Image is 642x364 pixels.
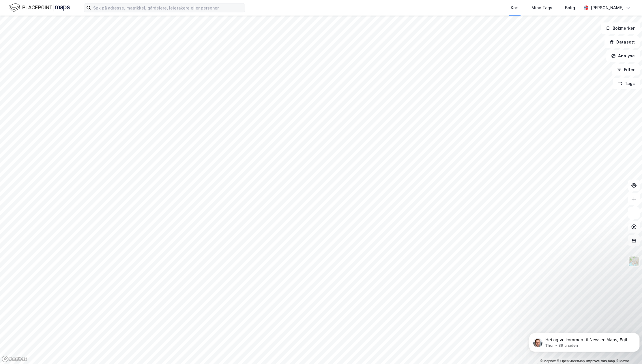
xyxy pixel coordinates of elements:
button: Tags [613,78,640,89]
img: logo.f888ab2527a4732fd821a326f86c7f29.svg [9,3,70,13]
a: Improve this map [586,359,615,363]
div: Mine Tags [531,4,552,11]
div: Kart [511,4,519,11]
div: [PERSON_NAME] [591,4,624,11]
a: Mapbox [540,359,556,363]
iframe: Intercom notifications melding [527,321,642,361]
img: Z [628,256,639,267]
input: Søk på adresse, matrikkel, gårdeiere, leietakere eller personer [91,3,245,12]
button: Filter [612,64,640,76]
button: Datasett [604,36,640,48]
div: Bolig [565,4,575,11]
button: Analyse [606,50,640,62]
button: Bokmerker [601,22,640,34]
a: Mapbox homepage [2,356,27,362]
a: OpenStreetMap [557,359,585,363]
